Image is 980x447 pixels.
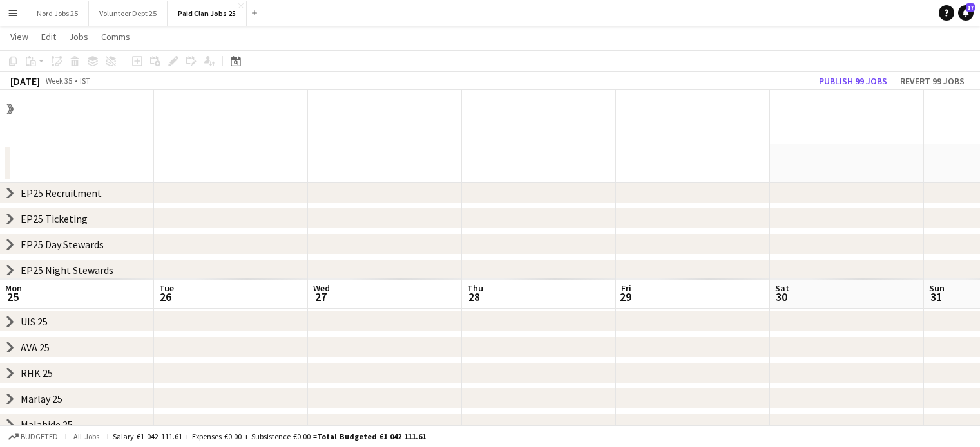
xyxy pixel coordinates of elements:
button: Volunteer Dept 25 [89,1,168,26]
span: 28 [465,289,483,304]
span: Wed [313,282,330,294]
span: 29 [619,289,631,304]
div: UIS 25 [21,315,48,328]
span: Fri [621,282,631,294]
div: RHK 25 [21,367,53,379]
span: Budgeted [21,432,58,441]
span: 26 [157,289,174,304]
button: Revert 99 jobs [895,73,970,89]
a: Edit [36,28,61,45]
div: EP25 Day Stewards [21,238,104,251]
span: Edit [41,31,56,42]
span: Thu [467,282,483,294]
span: Total Budgeted €1 042 111.61 [317,432,426,441]
div: [DATE] [10,75,40,87]
span: 27 [311,289,330,304]
button: Nord Jobs 25 [26,1,89,26]
a: 17 [958,5,974,21]
span: Sat [775,282,789,294]
div: Marlay 25 [21,392,62,405]
div: IST [80,76,90,86]
button: Publish 99 jobs [814,73,892,89]
div: EP25 Ticketing [21,212,88,225]
div: Malahide 25 [21,418,73,431]
div: EP25 Recruitment [21,187,102,199]
span: 30 [773,289,789,304]
a: Jobs [64,28,93,45]
span: 25 [3,289,22,304]
span: All jobs [71,432,102,441]
span: Comms [101,31,130,42]
span: Sun [929,282,945,294]
span: View [10,31,28,42]
span: Tue [159,282,174,294]
div: Salary €1 042 111.61 + Expenses €0.00 + Subsistence €0.00 = [113,432,426,441]
span: 31 [927,289,945,304]
a: Comms [96,28,135,45]
a: View [5,28,34,45]
button: Budgeted [6,430,60,444]
div: EP25 Night Stewards [21,264,113,277]
span: 17 [966,3,975,12]
span: Week 35 [43,76,75,86]
div: AVA 25 [21,341,50,354]
span: Mon [5,282,22,294]
span: Jobs [69,31,88,42]
button: Paid Clan Jobs 25 [168,1,247,26]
